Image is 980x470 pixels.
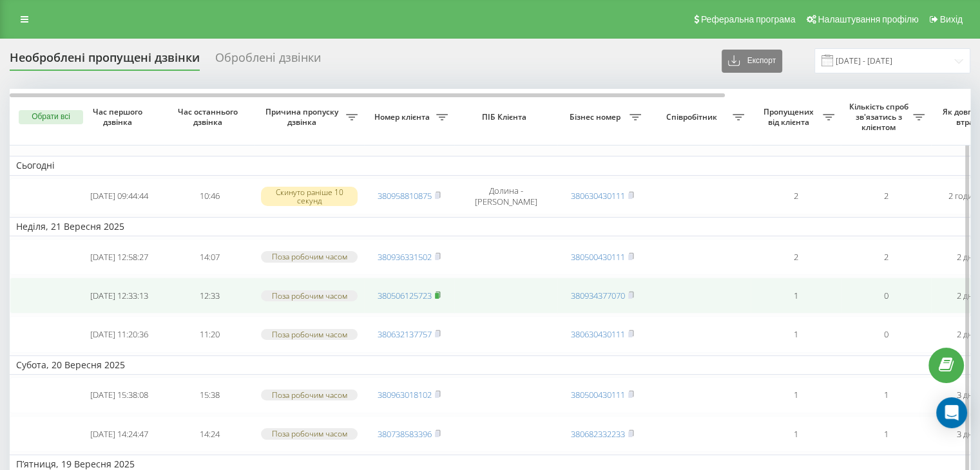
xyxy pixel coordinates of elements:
div: Поза робочим часом [261,428,358,439]
div: Поза робочим часом [261,251,358,262]
a: 380630430111 [571,328,625,340]
span: Час останнього дзвінка [175,107,244,127]
span: Номер клієнта [370,112,436,122]
div: Оброблені дзвінки [215,51,321,71]
span: Причина пропуску дзвінка [261,107,346,127]
div: Поза робочим часом [261,390,358,400]
span: Пропущених від клієнта [757,107,823,127]
span: Співробітник [654,112,733,122]
td: [DATE] 12:58:27 [74,239,164,275]
a: 380630430111 [571,190,625,202]
a: 380682332233 [571,428,625,440]
td: 1 [841,416,931,452]
td: 11:20 [164,316,255,352]
span: Кількість спроб зв'язатись з клієнтом [847,102,913,132]
td: 15:38 [164,377,255,413]
span: Вихід [940,14,963,24]
td: [DATE] 11:20:36 [74,316,164,352]
td: [DATE] 15:38:08 [74,377,164,413]
a: 380934377070 [571,290,625,301]
a: 380958810875 [378,190,432,202]
div: Open Intercom Messenger [936,397,967,428]
td: 1 [751,377,841,413]
span: Бізнес номер [564,112,629,122]
td: 2 [841,239,931,275]
td: 14:07 [164,239,255,275]
div: Скинуто раніше 10 секунд [261,187,358,206]
td: [DATE] 14:24:47 [74,416,164,452]
td: 1 [751,416,841,452]
td: 14:24 [164,416,255,452]
a: 380632137757 [378,328,432,340]
a: 380506125723 [378,290,432,301]
button: Експорт [722,50,782,73]
a: 380936331502 [378,251,432,263]
span: Налаштування профілю [818,14,918,24]
a: 380963018102 [378,389,432,400]
span: Реферальна програма [701,14,796,24]
td: 0 [841,316,931,352]
a: 380500430111 [571,389,625,400]
td: [DATE] 09:44:44 [74,178,164,214]
div: Поза робочим часом [261,329,358,340]
td: 0 [841,277,931,314]
div: Необроблені пропущені дзвінки [10,51,200,71]
span: ПІБ Клієнта [465,112,546,122]
td: 1 [751,277,841,314]
td: 12:33 [164,277,255,314]
td: 10:46 [164,178,255,214]
button: Обрати всі [19,110,83,124]
td: 2 [751,178,841,214]
a: 380738583396 [378,428,432,440]
td: 2 [841,178,931,214]
td: [DATE] 12:33:13 [74,277,164,314]
span: Час першого дзвінка [84,107,154,127]
td: 1 [751,316,841,352]
td: 1 [841,377,931,413]
td: 2 [751,239,841,275]
div: Поза робочим часом [261,290,358,301]
td: Долина - [PERSON_NAME] [454,178,557,214]
a: 380500430111 [571,251,625,263]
